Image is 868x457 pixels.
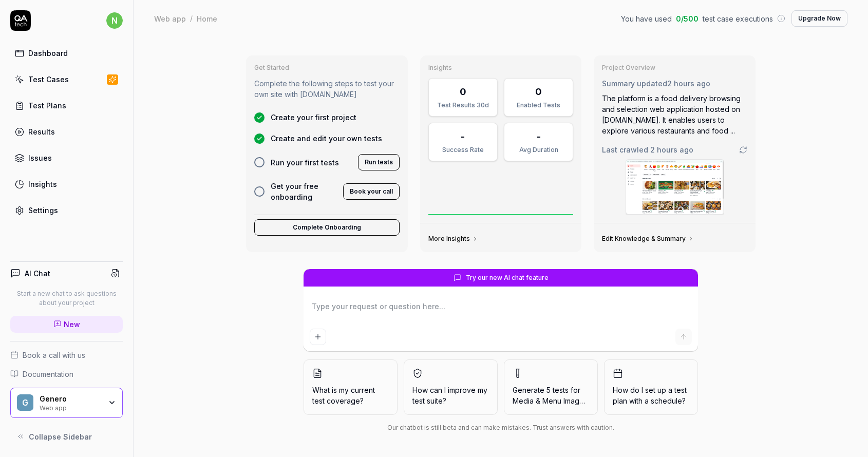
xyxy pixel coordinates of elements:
[28,74,69,85] div: Test Cases
[29,431,92,442] span: Collapse Sidebar
[28,48,68,59] div: Dashboard
[626,160,724,214] img: Screenshot
[460,85,466,99] div: 0
[10,148,123,168] a: Issues
[412,385,489,406] span: How can I improve my test suite?
[28,179,57,189] div: Insights
[343,183,400,200] button: Book your call
[254,64,400,72] h3: Get Started
[602,235,694,243] a: Edit Knowledge & Summary
[271,112,356,123] span: Create your first project
[271,157,339,168] span: Run your first tests
[676,13,699,24] span: 0 / 500
[25,268,50,279] h4: AI Chat
[10,122,123,142] a: Results
[739,146,747,154] a: Go to crawling settings
[466,273,549,282] span: Try our new AI chat feature
[358,154,400,170] button: Run tests
[10,289,123,308] p: Start a new chat to ask questions about your project
[23,350,85,360] span: Book a call with us
[10,316,123,333] a: New
[602,79,667,88] span: Summary updated
[602,144,693,155] span: Last crawled
[40,403,101,411] div: Web app
[667,79,710,88] time: 2 hours ago
[613,385,689,406] span: How do I set up a test plan with a schedule?
[703,13,773,24] span: test case executions
[650,145,693,154] time: 2 hours ago
[604,359,698,415] button: How do I set up a test plan with a schedule?
[602,93,747,136] div: The platform is a food delivery browsing and selection web application hosted on [DOMAIN_NAME]. I...
[461,129,465,143] div: -
[28,153,52,163] div: Issues
[10,174,123,194] a: Insights
[312,385,389,406] span: What is my current test coverage?
[537,129,541,143] div: -
[190,13,193,24] div: /
[428,235,478,243] a: More Insights
[17,394,33,411] span: G
[511,145,567,155] div: Avg Duration
[428,64,574,72] h3: Insights
[271,133,382,144] span: Create and edit your own tests
[621,13,672,24] span: You have used
[254,78,400,100] p: Complete the following steps to test your own site with [DOMAIN_NAME]
[197,13,217,24] div: Home
[10,350,123,360] a: Book a call with us
[10,43,123,63] a: Dashboard
[23,369,73,379] span: Documentation
[106,10,123,31] button: n
[602,64,747,72] h3: Project Overview
[511,101,567,110] div: Enabled Tests
[10,200,123,220] a: Settings
[513,385,589,406] span: Generate 5 tests for
[10,426,123,447] button: Collapse Sidebar
[343,185,400,196] a: Book your call
[435,145,491,155] div: Success Rate
[28,126,55,137] div: Results
[28,205,58,216] div: Settings
[404,359,498,415] button: How can I improve my test suite?
[435,101,491,110] div: Test Results 30d
[304,359,398,415] button: What is my current test coverage?
[513,396,603,405] span: Media & Menu Image View
[28,100,66,111] div: Test Plans
[10,69,123,89] a: Test Cases
[304,423,698,432] div: Our chatbot is still beta and can make mistakes. Trust answers with caution.
[535,85,542,99] div: 0
[791,10,847,27] button: Upgrade Now
[64,319,80,330] span: New
[10,388,123,418] button: GGeneroWeb app
[358,156,400,166] a: Run tests
[10,96,123,116] a: Test Plans
[40,394,101,404] div: Genero
[154,13,186,24] div: Web app
[271,181,337,202] span: Get your free onboarding
[10,369,123,379] a: Documentation
[254,219,400,236] button: Complete Onboarding
[310,329,326,345] button: Add attachment
[504,359,598,415] button: Generate 5 tests forMedia & Menu Image View
[106,12,123,29] span: n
